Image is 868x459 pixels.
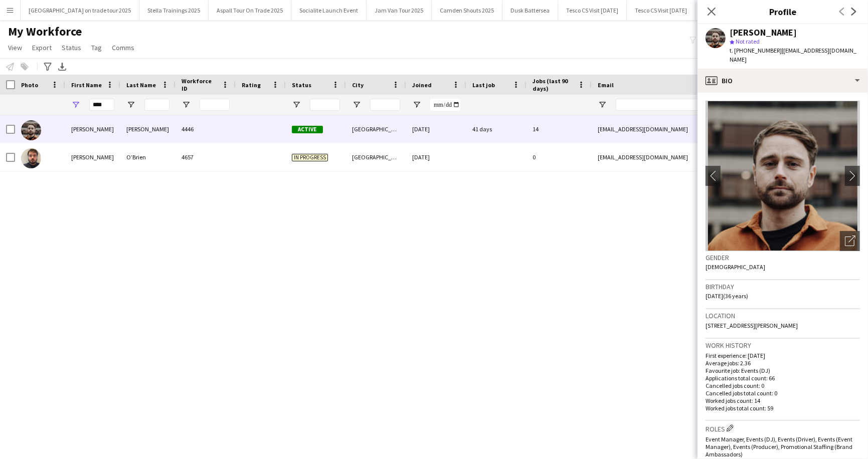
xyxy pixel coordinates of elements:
[346,115,406,143] div: [GEOGRAPHIC_DATA]
[139,1,209,20] button: Stella Trainings 2025
[472,81,495,89] span: Last job
[89,99,114,111] input: First Name Filter Input
[58,41,85,54] a: Status
[56,61,68,73] app-action-btn: Export XLSX
[120,115,176,143] div: [PERSON_NAME]
[730,47,782,54] span: t. [PHONE_NUMBER]
[627,1,696,20] button: Tesco CS Visit [DATE]
[533,77,574,92] span: Jobs (last 90 days)
[502,1,558,20] button: Dusk Battersea
[840,231,860,251] div: Open photos pop-in
[32,43,52,52] span: Export
[706,397,860,404] p: Worked jobs count: 14
[291,1,367,20] button: Socialite Launch Event
[466,115,527,143] div: 41 days
[87,41,106,54] a: Tag
[558,1,627,20] button: Tesco CS Visit [DATE]
[91,43,102,52] span: Tag
[706,253,860,262] h3: Gender
[706,311,860,320] h3: Location
[592,115,792,143] div: [EMAIL_ADDRESS][DOMAIN_NAME]
[71,100,80,109] button: Open Filter Menu
[71,81,102,89] span: First Name
[65,143,120,171] div: [PERSON_NAME]
[200,99,230,111] input: Workforce ID Filter Input
[598,100,607,109] button: Open Filter Menu
[406,115,466,143] div: [DATE]
[65,115,120,143] div: [PERSON_NAME]
[182,77,218,92] span: Workforce ID
[527,115,592,143] div: 14
[42,61,54,73] app-action-btn: Advanced filters
[144,99,169,111] input: Last Name Filter Input
[21,120,41,140] img: Rory Cordery
[120,143,176,171] div: O’Brien
[736,38,760,45] span: Not rated
[8,24,82,39] span: My Workforce
[706,322,798,329] span: [STREET_ADDRESS][PERSON_NAME]
[706,341,860,350] h3: Work history
[430,99,460,111] input: Joined Filter Input
[126,100,135,109] button: Open Filter Menu
[696,1,786,20] button: Tesco CS Photography [DATE]
[28,41,56,54] a: Export
[706,367,860,374] p: Favourite job: Events (DJ)
[112,43,134,52] span: Comms
[292,154,328,161] span: In progress
[706,352,860,359] p: First experience: [DATE]
[706,374,860,382] p: Applications total count: 66
[176,143,236,171] div: 4657
[706,423,860,433] h3: Roles
[706,282,860,291] h3: Birthday
[730,47,856,63] span: | [EMAIL_ADDRESS][DOMAIN_NAME]
[21,81,38,89] span: Photo
[108,41,138,54] a: Comms
[527,143,592,171] div: 0
[592,143,792,171] div: [EMAIL_ADDRESS][DOMAIN_NAME]
[706,292,748,300] span: [DATE] (36 years)
[730,28,797,37] div: [PERSON_NAME]
[698,69,868,93] div: Bio
[706,404,860,412] p: Worked jobs total count: 59
[176,115,236,143] div: 4446
[352,81,364,89] span: City
[432,1,502,20] button: Camden Shouts 2025
[292,81,311,89] span: Status
[598,81,614,89] span: Email
[126,81,156,89] span: Last Name
[412,100,421,109] button: Open Filter Menu
[8,43,22,52] span: View
[292,100,301,109] button: Open Filter Menu
[21,1,139,20] button: [GEOGRAPHIC_DATA] on trade tour 2025
[209,1,291,20] button: Aspall Tour On Trade 2025
[370,99,400,111] input: City Filter Input
[706,263,765,271] span: [DEMOGRAPHIC_DATA]
[698,5,868,18] h3: Profile
[706,101,860,251] img: Crew avatar or photo
[706,359,860,367] p: Average jobs: 2.36
[406,143,466,171] div: [DATE]
[352,100,361,109] button: Open Filter Menu
[706,382,860,389] p: Cancelled jobs count: 0
[367,1,432,20] button: Jam Van Tour 2025
[62,43,81,52] span: Status
[616,99,786,111] input: Email Filter Input
[21,148,41,168] img: Rory O’Brien
[346,143,406,171] div: [GEOGRAPHIC_DATA]
[292,126,323,133] span: Active
[242,81,261,89] span: Rating
[182,100,191,109] button: Open Filter Menu
[310,99,340,111] input: Status Filter Input
[412,81,432,89] span: Joined
[4,41,26,54] a: View
[706,389,860,397] p: Cancelled jobs total count: 0
[706,435,852,458] span: Event Manager, Events (DJ), Events (Driver), Events (Event Manager), Events (Producer), Promotion...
